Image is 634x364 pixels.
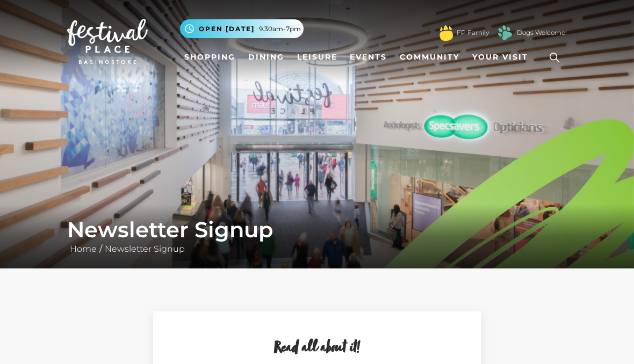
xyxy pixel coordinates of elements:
[345,47,391,67] a: Events
[59,217,575,256] div: /
[199,24,255,34] span: Open [DATE]
[395,47,464,67] a: Community
[67,244,99,254] a: Home
[102,244,188,254] a: Newsletter Signup
[293,47,342,67] a: Leisure
[180,338,454,359] h2: Read all about it!
[180,47,240,67] a: Shopping
[259,24,301,34] span: 9.30am-7pm
[244,47,289,67] a: Dining
[472,52,528,63] span: Your Visit
[67,19,148,64] img: Festival Place Logo
[457,28,489,38] a: FP Family
[517,28,567,38] a: Dogs Welcome!
[180,19,304,38] button: Open [DATE] 9.30am-7pm
[468,47,538,67] a: Your Visit
[67,217,567,243] h1: Newsletter Signup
